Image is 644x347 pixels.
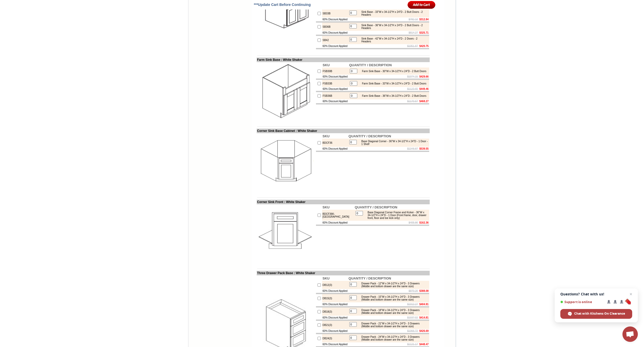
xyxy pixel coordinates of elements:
[323,205,330,209] b: SKU
[409,221,418,224] s: $405.90
[322,9,348,17] td: SB33B
[359,94,426,97] div: Farm Sink Base - 36"W x 34-1/2"H x 24"D - 2 Butt Doors
[419,147,429,150] b: $539.55
[322,17,348,21] td: 60% Discount Applied
[359,37,428,43] div: Sink Base - 42"W x 34-1/2"H x 24"D - 2 Doors - 2 Headers
[43,14,44,15] img: spacer.gif
[407,100,418,103] s: $1170.67
[359,335,428,341] div: Drawer Pack - 24"W x 34-1/2"H x 24"D - 3 Drawers (Middle and bottom drawer are the same size)
[359,282,428,288] div: Drawer Pack - 12"W x 34-1/2"H x 24"D - 3 Drawers (Middle and bottom drawer are the same size)
[560,309,632,319] span: Chat with Kitchens On Clearance
[254,3,311,7] span: ***Update Cart Before Continuing
[322,281,348,289] td: DB12(3)
[60,14,60,15] img: spacer.gif
[14,23,27,28] td: Alabaster Shaker
[322,321,348,329] td: DB21(3)
[407,343,418,346] s: $1121.17
[365,211,428,219] div: Base Diagonal Corner Frame and Kicker - 36"W x 34-1/2"H x 24"D - 1 Door (Front frame, door, drawe...
[322,342,348,346] td: 60% Discount Applied
[359,140,428,146] div: Base Diagonal Corner - 36"W x 34-1/2"H x 24"D - 1 Door - 1 Shelf
[257,271,430,275] td: Three Drawer Pack Base : White Shaker
[419,31,429,34] b: $325.71
[6,2,42,5] b: Price Sheet View in PDF Format
[419,18,429,21] b: $312.84
[407,147,418,150] s: $1348.87
[322,302,348,306] td: 60% Discount Applied
[257,134,315,191] img: Corner Sink Base Cabinet
[419,316,429,319] b: $414.81
[419,303,429,306] b: $404.91
[322,92,349,99] td: FSB36B
[407,88,418,90] s: $1123.65
[409,290,418,292] s: $970.20
[355,205,397,209] b: QUANTITY / DESCRIPTION
[574,311,625,316] span: Chat with Kitchens On Clearance
[407,316,418,319] s: $1037.02
[419,330,429,332] b: $426.69
[73,14,74,15] img: spacer.gif
[407,330,418,332] s: $1066.72
[1,1,5,5] img: pdf.png
[408,1,436,9] input: Add to Cart
[349,276,391,280] b: QUANTITY / DESCRIPTION
[322,316,348,320] td: 60% Discount Applied
[322,307,348,316] td: DB18(3)
[560,300,603,304] span: Support is online
[322,294,348,302] td: DB15(3)
[359,309,428,314] div: Drawer Pack - 18"W x 34-1/2"H x 24"D - 3 Drawers (Middle and bottom drawer are the same size)
[257,63,315,120] img: Farm Sink Base
[257,200,430,204] td: Corner Sink Front : White Shaker
[349,134,391,138] b: QUANTITY / DESCRIPTION
[87,14,88,15] img: spacer.gif
[323,63,330,67] b: SKU
[322,75,349,79] td: 60% Discount Applied
[322,68,349,75] td: FSB30B
[257,129,430,133] td: Corner Sink Base Cabinet : White Shaker
[419,88,429,90] b: $449.46
[419,343,429,346] b: $448.47
[323,134,330,138] b: SKU
[419,290,429,292] b: $388.08
[323,276,330,280] b: SKU
[322,44,348,48] td: 60% Discount Applied
[322,147,348,151] td: 60% Discount Applied
[60,23,73,28] td: Baycreek Gray
[322,87,349,91] td: 60% Discount Applied
[419,75,429,78] b: $429.66
[349,63,392,67] b: QUANTITY / DESCRIPTION
[322,31,348,35] td: 60% Discount Applied
[13,14,14,15] img: spacer.gif
[407,303,418,306] s: $1012.27
[322,80,349,87] td: FSB33B
[359,24,428,30] div: Sink Base - 36"W x 34-1/2"H x 24"D - 2 Butt Doors - 2 Headers
[419,100,429,103] b: $468.27
[419,221,429,224] b: $162.36
[322,221,354,225] td: 60% Discount Applied
[257,205,315,263] img: Corner Sink Front
[622,326,638,342] a: Open chat
[257,57,430,62] td: Farm Sink Base : White Shaker
[44,23,60,29] td: [PERSON_NAME] White Shaker
[28,23,43,29] td: [PERSON_NAME] Yellow Walnut
[359,295,428,301] div: Drawer Pack - 15"W x 34-1/2"H x 24"D - 3 Drawers (Middle and bottom drawer are the same size)
[27,14,28,15] img: spacer.gif
[322,23,348,31] td: SB36B
[322,334,348,342] td: DB24(3)
[407,75,418,78] s: $1074.15
[322,289,348,293] td: 60% Discount Applied
[409,18,418,21] s: $782.10
[359,70,426,73] div: Farm Sink Base - 30"W x 34-1/2"H x 24"D - 2 Butt Doors
[322,36,348,44] td: SB42
[419,45,429,47] b: $420.75
[74,23,87,28] td: Bellmonte Maple
[6,1,42,5] a: Price Sheet View in PDF Format
[359,82,426,85] div: Farm Sink Base - 33"W x 34-1/2"H x 24"D - 2 Butt Doors
[322,139,348,147] td: BDCF36
[359,11,428,16] div: Sink Base - 33"W x 34-1/2"H x 24"D - 2 Butt Doors - 2 Headers
[322,210,354,221] td: BDCF36K-[GEOGRAPHIC_DATA]
[322,329,348,333] td: 60% Discount Applied
[409,31,418,34] s: $814.27
[560,292,632,296] span: Questions? Chat with us!
[407,45,418,47] s: $1051.87
[359,322,428,328] div: Drawer Pack - 21"W x 34-1/2"H x 24"D - 3 Drawers (Middle and bottom drawer are the same size)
